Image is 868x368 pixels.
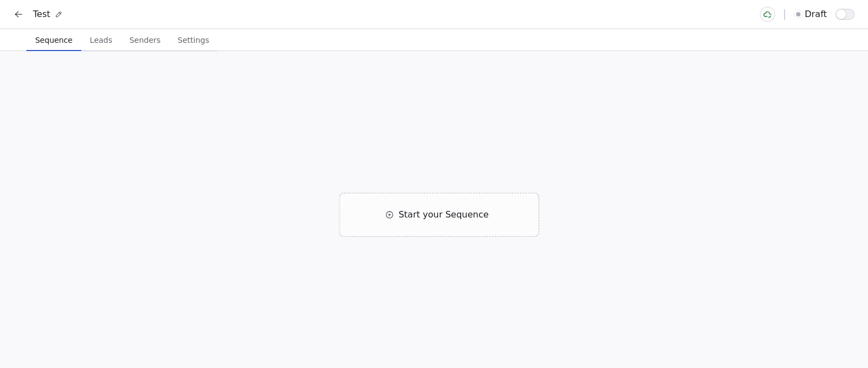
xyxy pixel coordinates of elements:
[125,32,165,48] span: Senders
[33,8,51,21] span: Test
[31,32,77,48] span: Sequence
[805,8,827,21] span: draft
[86,32,117,48] span: Leads
[399,208,489,221] span: Start your Sequence
[173,32,214,48] span: Settings
[339,193,540,237] div: Start your Sequence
